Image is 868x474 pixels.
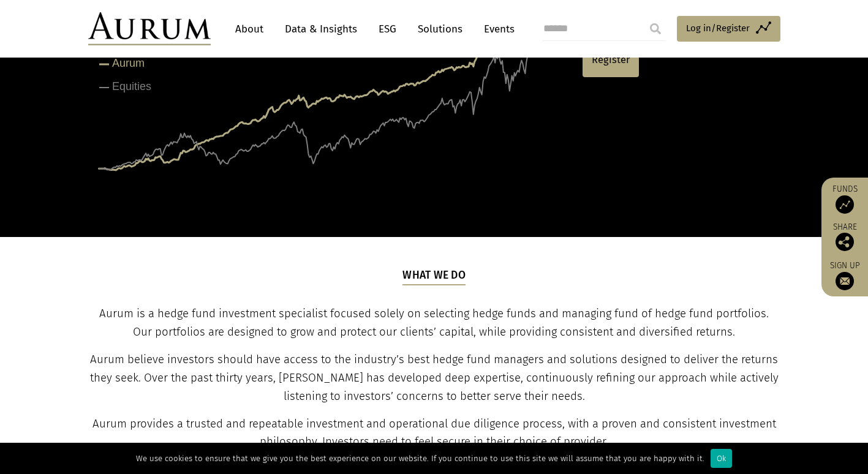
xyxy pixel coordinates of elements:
span: Aurum believe investors should have access to the industry’s best hedge fund managers and solutio... [90,353,779,403]
a: About [229,18,270,40]
a: Data & Insights [279,18,363,40]
a: Sign up [828,260,862,290]
div: Share [828,223,862,251]
a: Solutions [412,18,469,40]
img: Sign up to our newsletter [836,272,854,290]
tspan: Equities [112,80,151,92]
tspan: Aurum [112,57,145,69]
h5: What we do [402,268,466,285]
img: Share this post [836,233,854,251]
a: Register [583,43,639,77]
a: Log in/Register [677,16,780,42]
span: Log in/Register [686,21,750,36]
img: Access Funds [836,195,854,214]
span: Aurum is a hedge fund investment specialist focused solely on selecting hedge funds and managing ... [99,307,769,339]
a: Events [478,18,515,40]
a: ESG [372,18,402,40]
div: Ok [711,449,732,468]
img: Aurum [88,12,211,45]
span: Aurum provides a trusted and repeatable investment and operational due diligence process, with a ... [92,417,776,449]
a: Funds [828,184,862,214]
input: Submit [643,17,668,41]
